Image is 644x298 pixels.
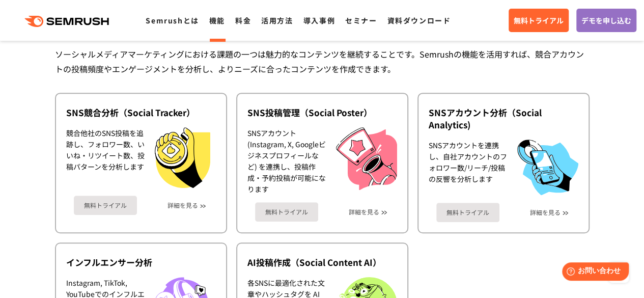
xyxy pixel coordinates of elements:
div: SNS競合分析（Social Tracker） [66,106,216,119]
a: デモを申し込む [576,9,636,32]
a: 詳細を見る [530,209,561,216]
div: SNSアカウント分析（Social Analytics) [429,106,578,131]
div: インフルエンサー分析 [66,256,216,268]
a: 無料トライアル [255,202,318,222]
div: SNSアカウントを連携し、自社アカウントのフォロワー数/リーチ/投稿の反響を分析します [429,140,507,195]
div: AI投稿作成（Social Content AI） [247,256,397,268]
a: 導入事例 [303,15,335,25]
a: 無料トライアル [509,9,569,32]
a: 詳細を見る [349,208,379,215]
a: 機能 [209,15,225,25]
a: Semrushとは [146,15,199,25]
div: SNS投稿管理（Social Poster） [247,106,397,119]
div: 競合他社のSNS投稿を追跡し、フォロワー数、いいね・リツイート数、投稿パターンを分析します [66,127,145,188]
a: 資料ダウンロード [387,15,451,25]
a: 無料トライアル [436,203,499,222]
span: 無料トライアル [514,15,564,26]
iframe: Help widget launcher [553,258,633,287]
div: SNSアカウント (Instagram, X, Googleビジネスプロフィールなど) を連携し、投稿作成・予約投稿が可能になります [247,127,326,195]
a: 無料トライアル [74,196,137,215]
img: SNS競合分析（Social Tracker） [155,127,210,188]
a: 活用方法 [261,15,293,25]
a: 詳細を見る [167,202,198,209]
div: ソーシャルメディアマーケティングにおける課題の一つは魅力的なコンテンツを継続することです。Semrushの機能を活用すれば、競合アカウントの投稿頻度やエンゲージメントを分析し、よりニーズに合った... [55,47,590,76]
a: 料金 [235,15,251,25]
img: SNSアカウント分析（Social Analytics) [517,140,578,195]
img: SNS投稿管理（Social Poster） [336,127,397,190]
a: セミナー [345,15,377,25]
span: デモを申し込む [581,15,631,26]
